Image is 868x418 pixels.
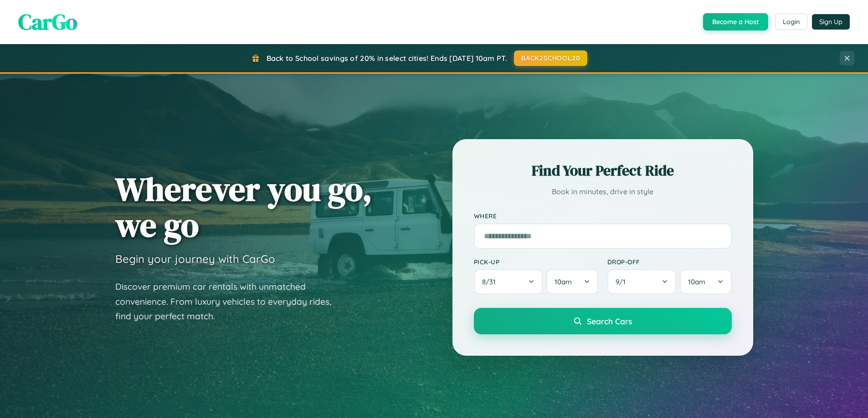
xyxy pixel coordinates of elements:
button: 8/31 [474,269,543,294]
span: Search Cars [587,316,632,326]
button: 9/1 [607,269,677,294]
button: BACK2SCHOOL20 [514,50,587,66]
button: Search Cars [474,308,732,334]
button: Become a Host [703,13,768,30]
label: Pick-up [474,258,598,266]
span: Back to School savings of 20% in select cities! Ends [DATE] 10am PT. [267,54,507,63]
h3: Begin your journey with CarGo [115,252,275,266]
label: Drop-off [607,258,732,266]
label: Where [474,212,732,220]
span: 10am [688,277,705,286]
span: 8 / 31 [482,277,500,286]
button: 10am [546,269,598,294]
span: 10am [555,277,572,286]
h1: Wherever you go, we go [115,171,372,243]
button: 10am [680,269,731,294]
button: Sign Up [812,14,850,30]
span: 9 / 1 [616,277,630,286]
p: Discover premium car rentals with unmatched convenience. From luxury vehicles to everyday rides, ... [115,279,343,324]
h2: Find Your Perfect Ride [474,161,732,181]
p: Book in minutes, drive in style [474,185,732,198]
span: CarGo [18,7,77,37]
button: Login [775,14,807,30]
